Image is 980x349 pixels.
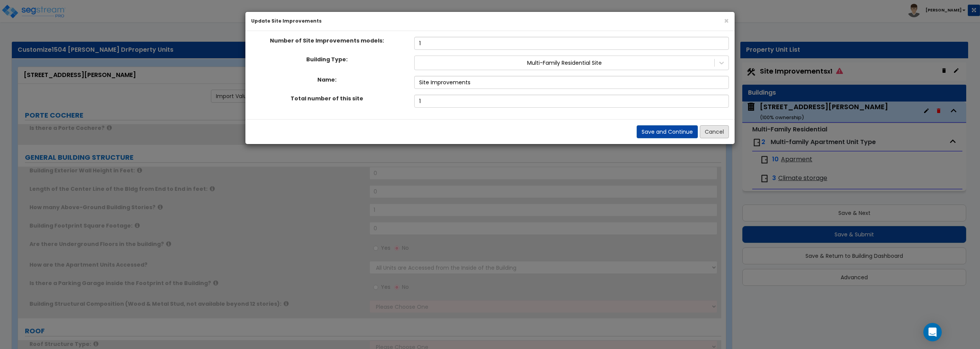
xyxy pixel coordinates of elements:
div: Open Intercom Messenger [923,323,942,341]
label: Building Type: [306,56,348,63]
button: Save and Continue [637,125,698,138]
label: Total number of this site [291,95,363,102]
span: × [724,15,729,26]
button: Cancel [700,125,729,138]
b: Update Site Improvements [251,18,322,24]
button: Close [724,17,729,25]
label: Number of Site Improvements models: [270,37,384,44]
label: Name: [317,76,336,84]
